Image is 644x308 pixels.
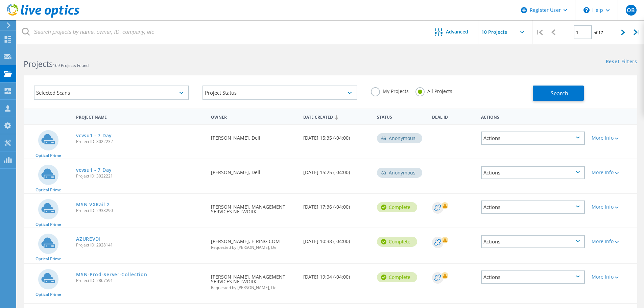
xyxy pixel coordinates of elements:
[374,110,429,123] div: Status
[208,125,300,147] div: [PERSON_NAME], Dell
[208,110,300,123] div: Owner
[76,243,204,247] span: Project ID: 2928141
[481,132,585,145] div: Actions
[630,20,644,44] div: |
[76,133,112,138] a: vcvsu1 - 7 Day
[76,272,147,277] a: MSN-Prod-Server-Collection
[300,110,374,123] div: Date Created
[592,275,634,279] div: More Info
[592,205,634,209] div: More Info
[300,264,374,286] div: [DATE] 19:04 (-04:00)
[211,245,296,250] span: Requested by [PERSON_NAME], Dell
[481,270,585,284] div: Actions
[35,188,61,192] span: Optical Prime
[208,194,300,221] div: [PERSON_NAME], MANAGEMENT SERVICES NETWORK
[76,209,204,213] span: Project ID: 2933290
[415,87,452,94] label: All Projects
[35,153,61,158] span: Optical Prime
[300,228,374,251] div: [DATE] 10:38 (-04:00)
[592,170,634,175] div: More Info
[481,166,585,179] div: Actions
[211,286,296,290] span: Requested by [PERSON_NAME], Dell
[300,125,374,147] div: [DATE] 15:35 (-04:00)
[208,264,300,297] div: [PERSON_NAME], MANAGEMENT SERVICES NETWORK
[377,133,422,143] div: Anonymous
[76,168,112,172] a: vcvsu1 - 7 Day
[35,257,61,261] span: Optical Prime
[76,279,204,283] span: Project ID: 2867591
[300,194,374,216] div: [DATE] 17:36 (-04:00)
[7,14,79,19] a: Live Optics Dashboard
[300,159,374,182] div: [DATE] 15:25 (-04:00)
[76,174,204,178] span: Project ID: 3022221
[208,228,300,256] div: [PERSON_NAME], E-RING COM
[76,202,110,207] a: MSN VXRail 2
[35,292,61,297] span: Optical Prime
[377,237,417,247] div: Complete
[76,237,101,241] a: AZUREVDI
[73,110,208,123] div: Project Name
[532,20,546,44] div: |
[592,239,634,244] div: More Info
[208,159,300,182] div: [PERSON_NAME], Dell
[377,272,417,282] div: Complete
[76,140,204,144] span: Project ID: 3022232
[592,136,634,140] div: More Info
[481,200,585,214] div: Actions
[377,168,422,178] div: Anonymous
[478,110,588,123] div: Actions
[202,86,358,100] div: Project Status
[594,30,603,35] span: of 17
[371,87,409,94] label: My Projects
[53,63,89,68] span: 169 Projects Found
[481,235,585,248] div: Actions
[533,86,584,101] button: Search
[583,7,590,13] svg: \n
[606,59,637,65] a: Reset Filters
[429,110,478,123] div: Deal Id
[446,29,468,34] span: Advanced
[34,86,189,100] div: Selected Scans
[35,222,61,227] span: Optical Prime
[24,58,53,69] b: Projects
[17,20,425,44] input: Search projects by name, owner, ID, company, etc
[627,7,635,13] span: OB
[551,90,568,97] span: Search
[377,202,417,212] div: Complete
